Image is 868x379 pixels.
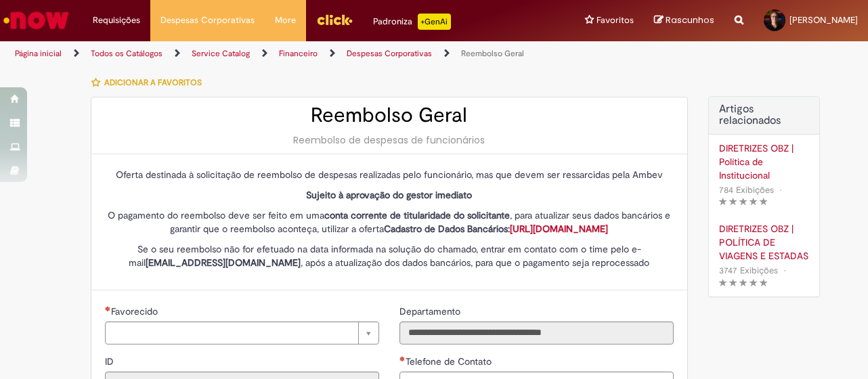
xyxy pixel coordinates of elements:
a: DIRETRIZES OBZ | POLÍTICA DE VIAGENS E ESTADAS [719,222,809,263]
a: Página inicial [15,48,62,59]
a: Todos os Catálogos [91,48,162,59]
a: Financeiro [279,48,318,59]
a: Reembolso Geral [461,48,524,59]
img: click_logo_yellow_360x200.png [316,9,353,30]
span: Necessários - Favorecido [111,305,160,317]
span: Somente leitura - Departamento [399,305,463,317]
span: Despesas Corporativas [160,14,255,27]
span: Obrigatório Preenchido [399,356,406,361]
ul: Trilhas de página [10,41,569,66]
p: O pagamento do reembolso deve ser feito em uma , para atualizar seus dados bancários e garantir q... [105,208,674,236]
span: 784 Exibições [719,184,774,196]
a: Limpar campo Favorecido [105,321,379,344]
span: [PERSON_NAME] [789,14,858,26]
span: Adicionar a Favoritos [104,77,202,88]
a: Despesas Corporativas [347,48,432,59]
img: ServiceNow [1,7,71,34]
div: Padroniza [373,14,451,30]
h2: Reembolso Geral [105,104,674,127]
strong: Cadastro de Dados Bancários: [384,223,608,235]
span: Somente leitura - ID [105,355,116,367]
a: Rascunhos [654,14,714,27]
span: Favoritos [596,14,634,27]
span: 3747 Exibições [719,265,778,276]
button: Adicionar a Favoritos [91,68,209,97]
a: [URL][DOMAIN_NAME] [510,223,608,235]
p: Se o seu reembolso não for efetuado na data informada na solução do chamado, entrar em contato co... [105,242,674,269]
label: Somente leitura - Departamento [399,305,463,318]
span: Telefone de Contato [406,355,494,367]
span: More [275,14,296,27]
strong: Sujeito à aprovação do gestor imediato [306,189,472,201]
span: • [781,261,789,280]
span: Rascunhos [666,14,714,26]
a: Service Catalog [192,48,250,59]
input: Departamento [399,321,674,344]
h3: Artigos relacionados [719,104,809,127]
span: Requisições [93,14,140,27]
a: DIRETRIZES OBZ | Política de Institucional [719,141,809,182]
span: Necessários [105,306,111,311]
p: +GenAi [418,14,451,30]
div: Reembolso de despesas de funcionários [105,133,674,147]
strong: conta corrente de titularidade do solicitante [324,209,510,221]
label: Somente leitura - ID [105,355,116,368]
p: Oferta destinada à solicitação de reembolso de despesas realizadas pelo funcionário, mas que deve... [105,168,674,181]
strong: [EMAIL_ADDRESS][DOMAIN_NAME] [146,257,301,269]
span: • [777,181,785,199]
